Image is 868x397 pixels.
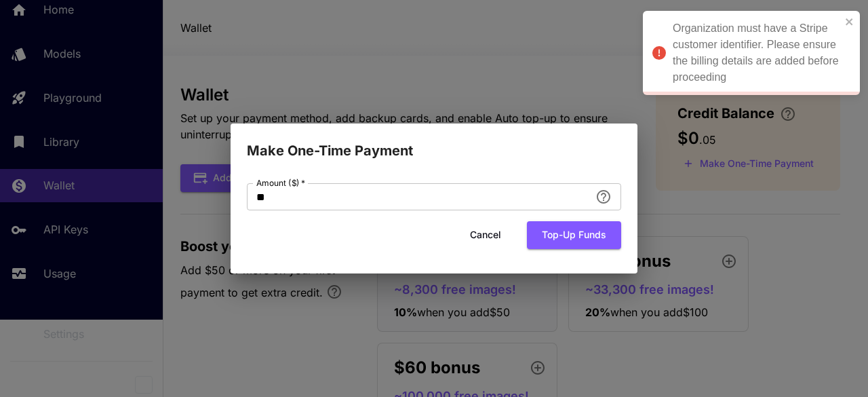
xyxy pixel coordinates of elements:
[845,16,854,27] button: close
[527,221,621,249] button: Top-up funds
[256,177,305,189] label: Amount ($)
[231,124,637,162] h2: Make One-Time Payment
[673,20,841,86] div: Organization must have a Stripe customer identifier. Please ensure the billing details are added ...
[455,221,516,249] button: Cancel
